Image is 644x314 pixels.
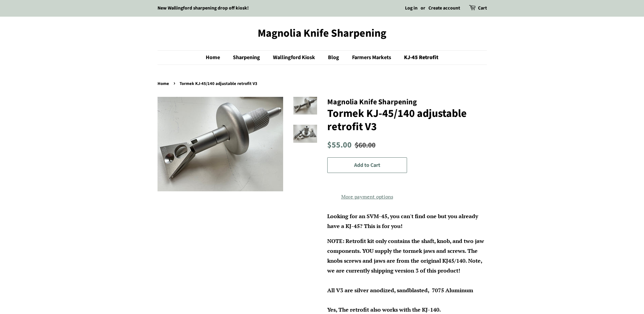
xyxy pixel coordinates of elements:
[327,191,407,201] a: More payment options
[158,81,171,87] a: Home
[327,139,352,151] span: $55.00
[206,51,227,65] a: Home
[327,237,484,313] span: NOTE: Retrofit kit only contains the shaft, knob, and two jaw components. YOU supply the tormek j...
[327,212,478,230] span: Looking for an SVM-45, you can't find one but you already have a KJ-45? This is for you!
[327,97,417,107] span: Magnolia Knife Sharpening
[478,4,487,13] a: Cart
[228,51,267,65] a: Sharpening
[354,161,380,169] span: Add to Cart
[158,80,487,88] nav: breadcrumbs
[355,140,375,151] s: $60.00
[323,51,346,65] a: Blog
[327,157,407,173] button: Add to Cart
[173,79,177,87] span: ›
[293,125,317,143] img: Tormek KJ-45/140 adjustable retrofit V3
[405,5,418,12] a: Log in
[268,51,322,65] a: Wallingford Kiosk
[158,97,283,191] img: Tormek KJ-45/140 adjustable retrofit V3
[428,5,460,12] a: Create account
[293,97,317,115] img: Tormek KJ-45/140 adjustable retrofit V3
[421,4,425,13] li: or
[180,81,259,87] span: Tormek KJ-45/140 adjustable retrofit V3
[347,51,398,65] a: Farmers Markets
[158,5,249,12] a: New Wallingford sharpening drop off kiosk!
[327,107,487,133] h1: Tormek KJ-45/140 adjustable retrofit V3
[399,51,438,65] a: KJ-45 Retrofit
[158,27,487,40] a: Magnolia Knife Sharpening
